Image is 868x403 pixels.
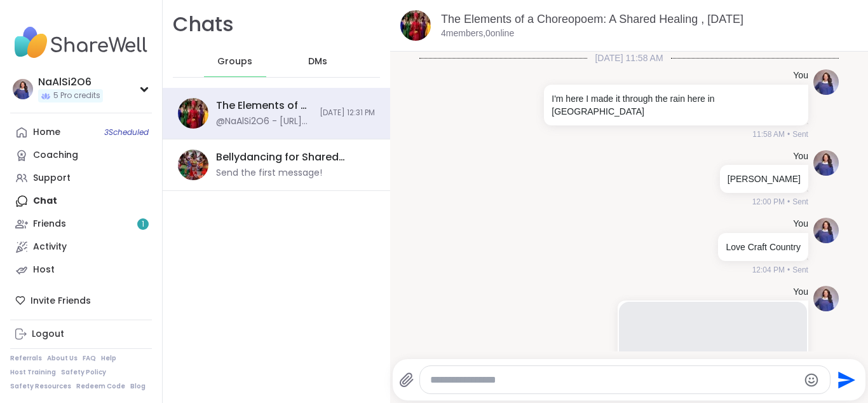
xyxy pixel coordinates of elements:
a: Host Training [10,368,56,377]
a: About Us [47,354,78,363]
span: 11:58 AM [752,129,785,140]
p: 4 members, 0 online [441,27,514,40]
span: [DATE] 12:31 PM [320,108,375,118]
p: Love Craft Country [726,241,801,253]
button: Send [831,365,859,394]
img: The Elements of a Choreopoem: A Shared Healing , Oct 08 [400,10,431,41]
a: Logout [10,323,152,346]
span: Sent [792,264,808,276]
span: Sent [792,129,808,140]
span: 12:00 PM [752,196,785,208]
img: NaAlSi2O6 [13,79,33,99]
span: 5 Pro credits [53,90,100,101]
div: Coaching [33,149,78,162]
a: FAQ [83,354,96,363]
span: 1 [142,219,144,230]
a: Referrals [10,354,42,363]
a: Coaching [10,144,152,167]
div: The Elements of a Choreopoem: A Shared Healing , [DATE] [216,99,312,113]
h4: You [793,218,808,230]
h1: Chats [173,10,234,39]
a: Friends1 [10,213,152,236]
span: • [787,264,790,276]
a: Safety Resources [10,382,71,391]
div: Logout [32,328,64,341]
p: [PERSON_NAME] [728,173,801,185]
div: Bellydancing for Shared Wellness, [DATE] [216,150,367,164]
a: Activity [10,236,152,258]
img: The Elements of a Choreopoem: A Shared Healing , Oct 08 [178,98,208,129]
p: I'm here I made it through the rain here in [GEOGRAPHIC_DATA] [552,92,801,118]
img: https://sharewell-space-live.sfo3.digitaloceanspaces.com/user-generated/24724ab1-201b-4930-a564-3... [813,69,839,95]
div: NaAlSi2O6 [38,75,103,89]
div: Activity [33,241,67,253]
textarea: Type your message [430,374,799,386]
a: Home3Scheduled [10,121,152,144]
div: Home [33,126,60,139]
div: Host [33,264,55,276]
div: Send the first message! [216,167,322,180]
span: 12:04 PM [752,264,785,276]
a: Blog [130,382,146,391]
a: Support [10,167,152,190]
div: Friends [33,218,66,230]
span: [DATE] 11:58 AM [587,52,670,64]
img: https://sharewell-space-live.sfo3.digitaloceanspaces.com/user-generated/24724ab1-201b-4930-a564-3... [813,218,839,243]
a: Safety Policy [61,368,106,377]
h4: You [793,150,808,163]
span: • [787,129,790,140]
h4: You [793,286,808,299]
span: Groups [217,55,252,68]
div: Invite Friends [10,289,152,312]
span: DMs [308,55,327,68]
a: The Elements of a Choreopoem: A Shared Healing , [DATE] [441,13,743,25]
img: https://sharewell-space-live.sfo3.digitaloceanspaces.com/user-generated/24724ab1-201b-4930-a564-3... [813,150,839,176]
img: Bellydancing for Shared Wellness, Oct 12 [178,150,208,180]
a: Redeem Code [76,382,125,391]
span: Sent [792,196,808,208]
img: ShareWell Nav Logo [10,20,152,65]
h4: You [793,69,808,82]
span: 3 Scheduled [104,127,149,138]
button: Emoji picker [804,372,819,388]
div: Support [33,172,71,185]
img: https://sharewell-space-live.sfo3.digitaloceanspaces.com/user-generated/24724ab1-201b-4930-a564-3... [813,286,839,311]
span: • [787,196,790,208]
a: Help [101,354,116,363]
div: @NaAlSi2O6 - [URL][DOMAIN_NAME] [216,115,312,128]
a: Host [10,258,152,281]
